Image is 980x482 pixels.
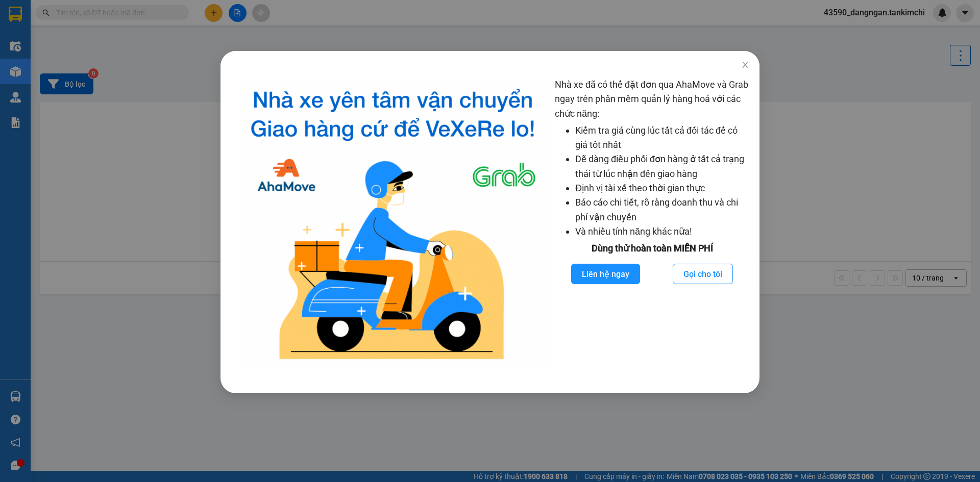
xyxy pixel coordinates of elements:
[239,78,547,368] img: logo
[582,268,629,281] span: Liên hệ ngay
[575,224,749,239] li: Và nhiều tính năng khác nữa!
[683,268,722,281] span: Gọi cho tôi
[731,51,759,80] button: Close
[575,123,749,153] li: Kiểm tra giá cùng lúc tất cả đối tác để có giá tốt nhất
[555,78,749,368] div: Nhà xe đã có thể đặt đơn qua AhaMove và Grab ngay trên phần mềm quản lý hàng hoá với các chức năng:
[673,264,733,284] button: Gọi cho tôi
[741,61,749,69] span: close
[575,195,749,224] li: Báo cáo chi tiết, rõ ràng doanh thu và chi phí vận chuyển
[571,264,640,284] button: Liên hệ ngay
[555,241,749,256] div: Dùng thử hoàn toàn MIỄN PHÍ
[575,152,749,181] li: Dễ dàng điều phối đơn hàng ở tất cả trạng thái từ lúc nhận đến giao hàng
[575,181,749,195] li: Định vị tài xế theo thời gian thực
